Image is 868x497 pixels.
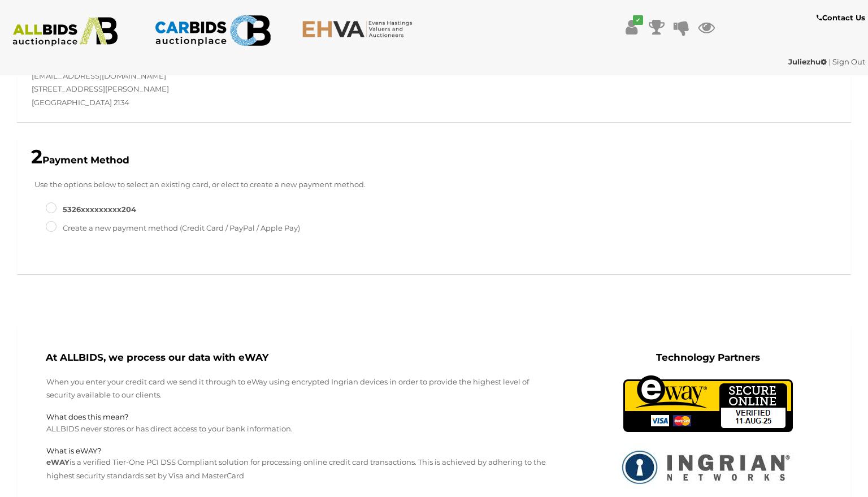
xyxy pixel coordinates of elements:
p: Use the options below to select an existing card, or elect to create a new payment method. [23,178,845,191]
p: When you enter your credit card we send it through to eWay using encrypted Ingrian devices in ord... [46,375,548,402]
h5: What is eWAY? [46,447,548,455]
b: Contact Us [817,13,865,22]
i: ✔ [633,15,643,25]
strong: eWAY [46,457,70,466]
p: ALLBIDS never stores or has direct access to your bank information. [46,422,548,435]
img: eWAY Payment Gateway [623,375,793,432]
img: EHVA.com.au [302,20,419,38]
span: | [828,57,831,66]
label: Create a new payment method (Credit Card / PayPal / Apple Pay) [46,222,300,235]
b: At ALLBIDS, we process our data with eWAY [46,352,268,363]
label: 5326XXXXXXXXX204 [46,203,136,216]
h5: What does this mean? [46,413,548,421]
a: Sign Out [832,57,865,66]
div: [PERSON_NAME] [EMAIL_ADDRESS][DOMAIN_NAME] [STREET_ADDRESS][PERSON_NAME] [GEOGRAPHIC_DATA] 2134 [23,42,434,109]
a: ✔ [623,17,640,37]
a: Juliezhu [788,57,828,66]
p: is a verified Tier-One PCI DSS Compliant solution for processing online credit card transactions.... [46,456,548,482]
a: Contact Us [817,11,868,24]
img: CARBIDS.com.au [154,11,272,50]
img: ALLBIDS.com.au [7,17,124,46]
b: Technology Partners [656,352,760,363]
strong: Juliezhu [788,57,827,66]
span: 2 [31,145,42,168]
img: Ingrian network [618,443,798,491]
b: Payment Method [31,154,129,166]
